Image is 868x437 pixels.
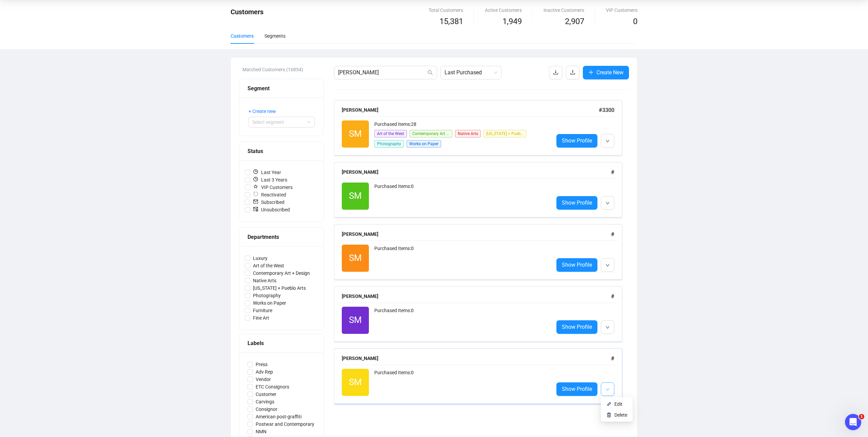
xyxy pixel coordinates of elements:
span: Subscribed [250,198,287,206]
span: Works on Paper [250,299,289,307]
span: SM [349,251,362,265]
span: Show Profile [562,261,592,269]
span: Last Year [250,169,284,176]
span: Furniture [250,307,275,314]
span: American post-graffiti [253,413,304,420]
div: [PERSON_NAME] [342,168,611,176]
a: Show Profile [556,258,597,272]
span: Adv Rep [253,368,276,376]
span: Create New [596,68,624,77]
div: Inactive Customers [544,6,584,14]
span: # 3300 [599,107,614,113]
span: Customer [253,391,279,398]
div: Departments [248,233,315,241]
span: Photography [374,140,404,148]
span: 1,949 [502,15,522,28]
span: [US_STATE] + Pueblo Arts [250,284,309,292]
span: down [606,201,610,205]
span: upload [570,70,575,75]
span: down [606,139,610,143]
a: [PERSON_NAME]#SMPurchased Items:0Show Profile [334,162,629,217]
span: Contemporary Art + Design [410,130,452,137]
span: Photography [250,292,283,299]
a: [PERSON_NAME]#SMPurchased Items:0Show Profile [334,286,629,342]
span: Press [253,361,270,368]
span: + Create new [249,108,276,115]
div: Purchased Items: 0 [374,245,548,272]
div: Purchased Items: 28 [374,120,548,129]
span: Show Profile [562,136,592,145]
a: [PERSON_NAME]#SMPurchased Items:0Show Profile [334,224,629,280]
span: Last Purchased [445,66,497,79]
span: VIP Customers [250,184,295,191]
div: Matched Customers (16854) [242,66,324,73]
span: Vendor [253,376,274,383]
div: [PERSON_NAME] [342,230,611,238]
span: 0 [633,17,637,26]
div: Purchased Items: 0 [374,307,548,334]
span: Show Profile [562,385,592,393]
span: Edit [614,401,623,407]
span: SM [349,189,362,203]
div: Customers [231,32,254,40]
span: # [611,355,614,362]
span: # [611,169,614,175]
span: download [553,70,558,75]
div: Segment [248,84,315,93]
span: Luxury [250,254,270,262]
span: down [606,387,610,392]
button: Create New [583,66,629,79]
span: 2,907 [565,15,584,28]
div: Status [248,147,315,155]
span: 15,381 [439,15,463,28]
div: Segments [264,32,285,40]
a: Show Profile [556,134,597,148]
div: Total Customers [429,6,463,14]
div: [PERSON_NAME] [342,292,611,300]
span: NMN [253,428,269,435]
span: Show Profile [562,323,592,331]
span: [US_STATE] + Pueblo Arts [484,130,526,137]
span: SM [349,375,362,389]
span: Art of the West [250,262,287,269]
span: Postwar and Contemporary [253,420,317,428]
div: Labels [248,339,315,347]
span: Reactivated [250,191,289,198]
div: Active Customers [485,6,522,14]
span: # [611,231,614,237]
span: Native Arts [455,130,481,137]
iframe: Intercom live chat [845,414,861,430]
span: # [611,293,614,300]
a: [PERSON_NAME]#3300SMPurchased Items:28Art of the WestContemporary Art + DesignNative Arts[US_STAT... [334,100,629,155]
span: down [606,325,610,329]
span: Carvings [253,398,277,405]
a: Show Profile [556,196,597,210]
span: Fine Art [250,314,272,322]
span: Works on Paper [407,140,441,148]
span: down [606,263,610,267]
span: Unsubscribed [250,206,293,213]
span: Consignor [253,405,280,413]
div: Purchased Items: 0 [374,369,548,396]
img: svg+xml;base64,PHN2ZyB4bWxucz0iaHR0cDovL3d3dy53My5vcmcvMjAwMC9zdmciIHhtbG5zOnhsaW5rPSJodHRwOi8vd3... [606,401,612,407]
div: [PERSON_NAME] [342,106,599,114]
input: Search Customer... [338,69,426,77]
a: Show Profile [556,320,597,334]
span: Show Profile [562,198,592,207]
span: search [428,70,433,75]
div: VIP Customers [606,6,637,14]
span: ETC Consignors [253,383,292,391]
span: Native Arts [250,277,279,284]
div: [PERSON_NAME] [342,355,611,362]
img: svg+xml;base64,PHN2ZyB4bWxucz0iaHR0cDovL3d3dy53My5vcmcvMjAwMC9zdmciIHhtbG5zOnhsaW5rPSJodHRwOi8vd3... [606,412,612,418]
span: 1 [859,414,864,419]
span: Last 3 Years [250,176,290,184]
span: SM [349,127,362,141]
span: Contemporary Art + Design [250,269,313,277]
a: [PERSON_NAME]#SMPurchased Items:0Show Profile [334,348,629,404]
button: + Create new [248,106,281,117]
div: Purchased Items: 0 [374,183,548,210]
span: Delete [614,412,627,418]
span: Art of the West [374,130,407,137]
span: SM [349,313,362,327]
